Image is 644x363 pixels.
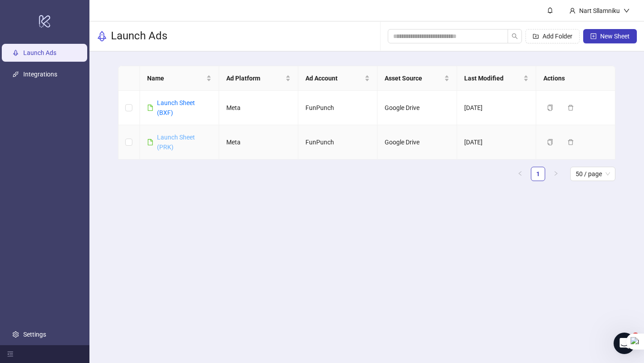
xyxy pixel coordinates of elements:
span: left [517,171,523,176]
span: down [623,8,630,14]
button: New Sheet [583,29,637,43]
th: Actions [536,66,615,91]
span: 50 / page [576,167,610,181]
span: user [569,8,576,14]
iframe: Intercom live chat [614,333,635,354]
a: Settings [23,331,46,338]
td: Meta [219,125,298,160]
td: [DATE] [457,125,536,160]
span: Ad Platform [226,73,284,83]
span: file [147,139,153,145]
th: Last Modified [457,66,536,91]
span: menu-fold [7,351,13,357]
th: Ad Platform [219,66,298,91]
td: FunPunch [298,125,377,160]
li: Next Page [549,167,563,181]
span: delete [568,139,574,145]
td: Meta [219,91,298,125]
span: rocket [97,31,107,42]
div: Nart Sllamniku [576,6,623,16]
a: Launch Ads [23,49,56,56]
span: delete [568,105,574,111]
span: Name [147,73,204,83]
span: Add Folder [542,33,572,40]
td: [DATE] [457,91,536,125]
span: right [553,171,559,176]
span: file [147,105,153,111]
div: Page Size [570,167,615,181]
li: Previous Page [513,167,527,181]
th: Asset Source [377,66,457,91]
span: plus-square [590,33,597,39]
span: Asset Source [385,73,442,83]
span: Last Modified [464,73,521,83]
td: Google Drive [377,125,457,160]
span: folder-add [533,33,539,39]
span: New Sheet [600,33,630,40]
span: copy [547,105,553,111]
a: Launch Sheet (PRK) [157,134,195,151]
span: copy [547,139,553,145]
span: Ad Account [305,73,363,83]
th: Ad Account [298,66,377,91]
li: 1 [531,167,545,181]
button: Add Folder [525,29,580,43]
td: Google Drive [377,91,457,125]
h3: Launch Ads [111,29,167,43]
span: search [512,33,518,39]
a: Integrations [23,71,57,78]
span: bell [547,7,553,13]
button: right [549,167,563,181]
a: 1 [531,167,545,181]
button: left [513,167,527,181]
a: Launch Sheet (BXF) [157,99,195,116]
td: FunPunch [298,91,377,125]
th: Name [140,66,219,91]
span: 3 [632,333,639,340]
